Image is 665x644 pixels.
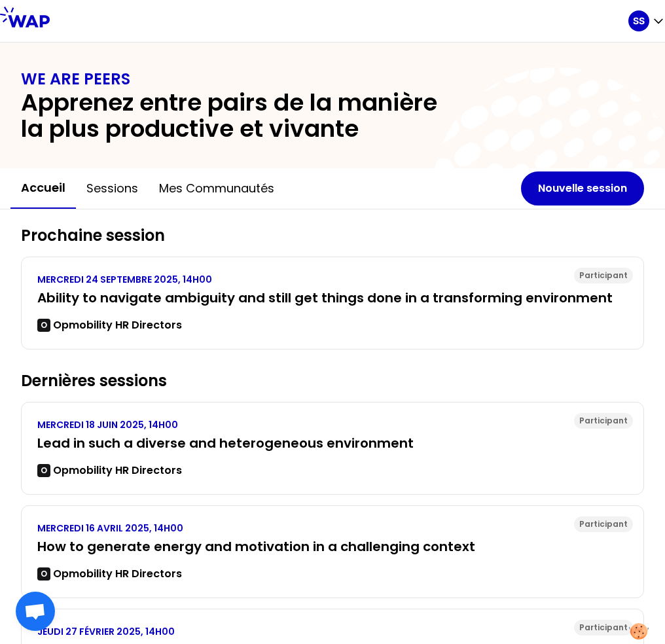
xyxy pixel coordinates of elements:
h1: WE ARE PEERS [21,69,644,90]
div: Participant [574,268,633,283]
p: MERCREDI 18 JUIN 2025, 14H00 [37,418,628,431]
h3: Ability to navigate ambiguity and still get things done in a transforming environment [37,289,628,307]
div: Ouvrir le chat [16,592,55,631]
h3: Lead in such a diverse and heterogeneous environment [37,434,628,452]
div: Participant [574,516,633,532]
div: Participant [574,413,633,429]
button: Sessions [76,169,149,208]
div: Participant [574,620,633,635]
button: SS [628,10,665,31]
a: MERCREDI 16 AVRIL 2025, 14H00How to generate energy and motivation in a challenging contextOOpmob... [37,522,628,582]
p: Opmobility HR Directors [53,317,182,333]
p: SS [633,14,645,27]
h2: Dernières sessions [21,370,644,391]
button: Mes communautés [149,169,285,208]
a: MERCREDI 18 JUIN 2025, 14H00Lead in such a diverse and heterogeneous environmentOOpmobility HR Di... [37,418,628,478]
p: JEUDI 27 FÉVRIER 2025, 14H00 [37,625,628,638]
p: Opmobility HR Directors [53,566,182,582]
h2: Apprenez entre pairs de la manière la plus productive et vivante [21,90,461,142]
p: MERCREDI 24 SEPTEMBRE 2025, 14H00 [37,273,628,286]
p: O [41,465,47,476]
p: O [41,320,47,331]
a: MERCREDI 24 SEPTEMBRE 2025, 14H00Ability to navigate ambiguity and still get things done in a tra... [37,273,628,333]
p: Opmobility HR Directors [53,463,182,478]
button: Nouvelle session [521,171,644,206]
p: O [41,569,47,579]
p: MERCREDI 16 AVRIL 2025, 14H00 [37,522,628,535]
button: Accueil [10,168,76,209]
h2: Prochaine session [21,225,644,246]
h3: How to generate energy and motivation in a challenging context [37,537,628,556]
